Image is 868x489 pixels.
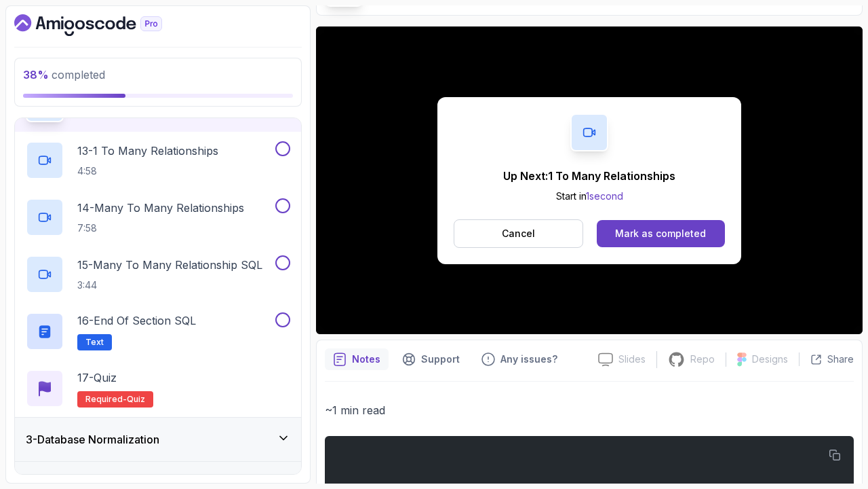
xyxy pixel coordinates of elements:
span: Text [85,337,104,348]
button: 16-End Of Section SQLText [26,312,290,350]
button: 15-Many To Many Relationship SQL3:44 [26,255,290,293]
button: 3-Database Normalization [15,418,301,461]
button: 13-1 To Many Relationships4:58 [26,141,290,179]
p: Notes [352,352,380,366]
iframe: 10 - 1 to 1 Relationships [316,26,863,334]
p: 14 - Many To Many Relationships [77,200,244,216]
p: 17 - Quiz [77,369,117,386]
p: 15 - Many To Many Relationship SQL [77,257,262,273]
p: Up Next: 1 To Many Relationships [503,168,675,184]
p: Support [421,352,460,366]
span: 38 % [23,68,49,81]
p: ~1 min read [325,401,854,420]
button: Mark as completed [597,220,725,247]
p: 13 - 1 To Many Relationships [77,143,218,159]
button: 14-Many To Many Relationships7:58 [26,198,290,236]
p: 3:44 [77,278,262,292]
a: Dashboard [14,14,193,36]
p: 16 - End Of Section SQL [77,312,196,329]
p: Any issues? [500,352,557,366]
button: Cancel [454,219,583,248]
p: Share [827,352,854,366]
p: 4:58 [77,164,218,178]
span: completed [23,68,105,81]
span: 1 second [586,190,623,202]
button: Share [799,352,854,366]
p: Start in [503,189,675,203]
button: notes button [325,348,389,370]
button: Feedback button [473,348,566,370]
button: 17-QuizRequired-quiz [26,369,290,407]
p: Slides [618,352,646,366]
p: Designs [752,352,788,366]
span: Required- [85,394,127,405]
button: Support button [394,348,468,370]
h3: 3 - Database Normalization [26,431,159,448]
p: Cancel [502,227,535,240]
p: Repo [690,352,715,366]
span: quiz [127,394,145,405]
p: 7:58 [77,221,244,235]
div: Mark as completed [615,227,706,240]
